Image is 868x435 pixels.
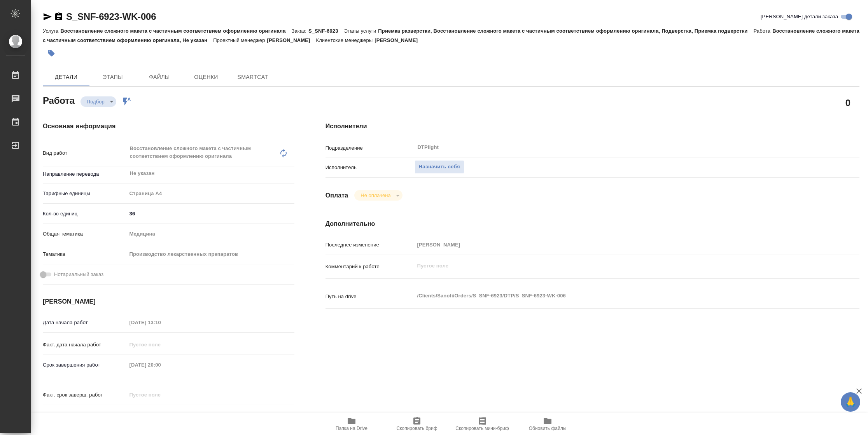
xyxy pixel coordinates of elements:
p: Срок завершения услуги [43,411,127,419]
p: [PERSON_NAME] [374,37,423,43]
button: Подбор [84,98,107,105]
button: Скопировать мини-бриф [450,413,515,435]
a: S_SNF-6923-WK-006 [66,11,156,22]
p: Услуга [43,28,60,34]
input: Пустое поле [127,317,195,328]
span: Назначить себя [419,162,460,171]
p: Проектный менеджер [213,37,267,43]
button: Обновить файлы [515,413,580,435]
p: Тематика [43,250,127,258]
p: Направление перевода [43,170,127,178]
input: Пустое поле [127,359,195,370]
span: 🙏 [844,394,857,410]
span: Скопировать бриф [396,426,437,431]
p: Срок завершения работ [43,361,127,369]
div: Подбор [80,96,116,107]
button: Скопировать ссылку [54,12,63,21]
p: Работа [754,28,773,34]
h4: Исполнители [325,122,859,131]
button: Скопировать бриф [384,413,450,435]
p: Тарифные единицы [43,190,127,197]
p: Вид работ [43,149,127,157]
p: Клиентские менеджеры [316,37,374,43]
button: Добавить тэг [43,45,60,62]
div: Производство лекарственных препаратов [127,248,294,261]
p: Восстановление сложного макета с частичным соответствием оформлению оригинала [60,28,291,34]
p: Путь на drive [325,293,415,300]
p: Общая тематика [43,230,127,238]
button: Папка на Drive [319,413,384,435]
h4: Дополнительно [325,219,859,229]
h4: Оплата [325,191,348,200]
span: Этапы [94,72,131,82]
p: Приемка разверстки, Восстановление сложного макета с частичным соответствием оформлению оригинала... [378,28,753,34]
h2: 0 [845,96,850,109]
p: Подразделение [325,144,415,152]
span: SmartCat [234,72,271,82]
span: Детали [47,72,85,82]
div: Подбор [354,190,402,201]
p: Факт. дата начала работ [43,341,127,349]
span: Папка на Drive [336,426,367,431]
div: Страница А4 [127,187,294,200]
p: Восстановление сложного макета с частичным соответствием оформлению оригинала, Не указан [43,28,859,43]
input: Пустое поле [415,239,815,250]
input: Пустое поле [127,389,195,400]
p: Кол-во единиц [43,210,127,218]
span: Оценки [187,72,225,82]
h4: Основная информация [43,122,294,131]
p: Исполнитель [325,164,415,171]
button: Назначить себя [415,160,464,174]
p: Этапы услуги [344,28,378,34]
span: Нотариальный заказ [54,271,103,278]
div: Медицина [127,227,294,241]
span: [PERSON_NAME] детали заказа [761,13,838,21]
p: Последнее изменение [325,241,415,249]
p: Комментарий к работе [325,263,415,271]
h2: Работа [43,93,75,107]
input: ✎ Введи что-нибудь [127,208,294,219]
button: 🙏 [841,392,860,412]
p: Факт. срок заверш. работ [43,391,127,399]
p: [PERSON_NAME] [267,37,316,43]
p: Заказ: [292,28,308,34]
button: Не оплачена [358,192,393,199]
span: Скопировать мини-бриф [455,426,509,431]
p: S_SNF-6923 [308,28,344,34]
input: ✎ Введи что-нибудь [127,409,195,421]
button: Скопировать ссылку для ЯМессенджера [43,12,52,21]
textarea: /Clients/Sanofi/Orders/S_SNF-6923/DTP/S_SNF-6923-WK-006 [415,289,815,302]
p: Дата начала работ [43,319,127,327]
span: Файлы [141,72,178,82]
input: Пустое поле [127,339,195,350]
span: Обновить файлы [529,426,567,431]
h4: [PERSON_NAME] [43,297,294,306]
